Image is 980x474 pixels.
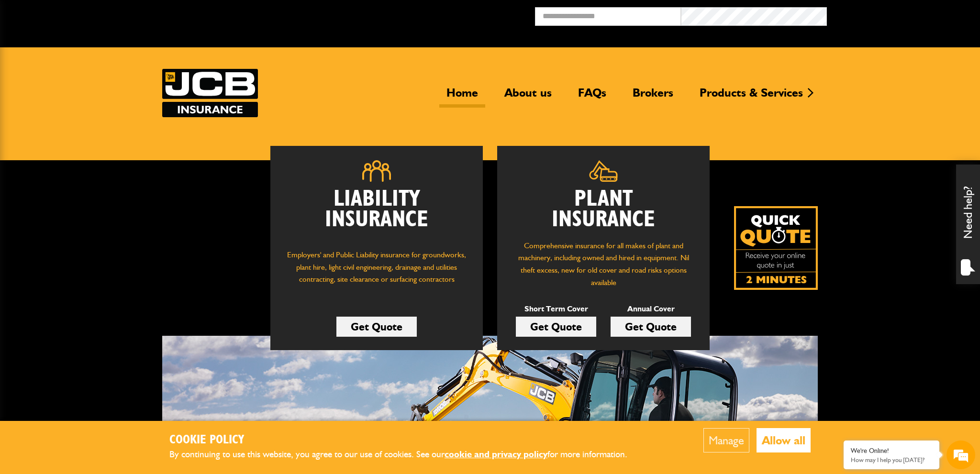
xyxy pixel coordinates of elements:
p: Employers' and Public Liability insurance for groundworks, plant hire, light civil engineering, d... [285,249,468,295]
button: Allow all [757,428,811,452]
img: Quick Quote [734,206,818,290]
p: How may I help you today? [851,456,932,463]
p: Short Term Cover [516,303,596,315]
p: By continuing to use this website, you agree to our use of cookies. See our for more information. [169,447,643,462]
a: cookie and privacy policy [445,449,547,460]
a: About us [497,86,559,108]
button: Manage [703,428,749,452]
div: We're Online! [851,447,932,455]
button: Broker Login [827,7,973,22]
a: Get Quote [336,317,417,337]
p: Comprehensive insurance for all makes of plant and machinery, including owned and hired in equipm... [512,240,695,288]
div: Need help? [956,165,980,284]
h2: Liability Insurance [285,189,468,240]
a: Get Quote [516,317,596,337]
p: Annual Cover [611,303,691,315]
a: Home [439,86,485,108]
img: JCB Insurance Services logo [162,69,258,117]
a: Get your insurance quote isn just 2-minutes [734,206,818,290]
a: Get Quote [611,317,691,337]
a: Products & Services [692,86,810,108]
h2: Cookie Policy [169,433,643,448]
h2: Plant Insurance [512,189,695,230]
a: JCB Insurance Services [162,69,258,117]
a: FAQs [571,86,613,108]
a: Brokers [625,86,680,108]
